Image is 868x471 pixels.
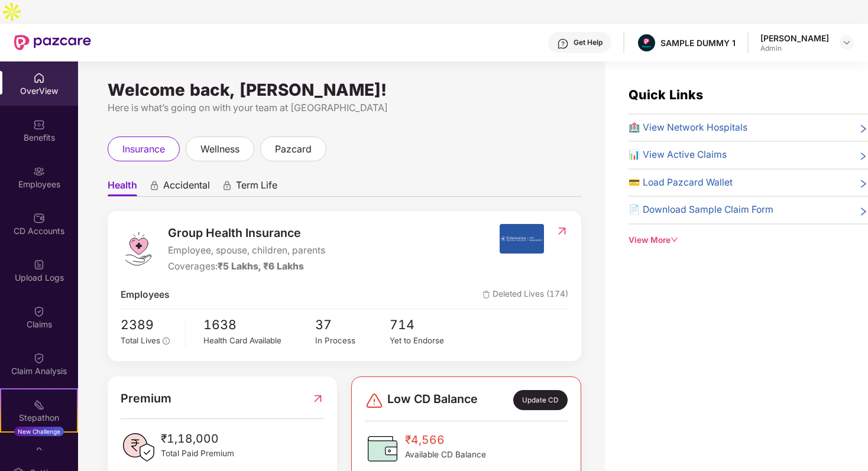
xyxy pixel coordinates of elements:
[760,44,829,53] div: Admin
[33,212,45,224] img: svg+xml;base64,PHN2ZyBpZD0iQ0RfQWNjb3VudHMiIGRhdGEtbmFtZT0iQ0QgQWNjb3VudHMiIHhtbG5zPSJodHRwOi8vd3...
[163,337,170,345] span: info-circle
[218,261,304,272] span: ₹5 Lakhs, ₹6 Lakhs
[33,72,45,84] img: svg+xml;base64,PHN2ZyBpZD0iSG9tZSIgeG1sbnM9Imh0dHA6Ly93d3cudzMub3JnLzIwMDAvc3ZnIiB3aWR0aD0iMjAiIG...
[390,315,464,335] span: 714
[33,306,45,317] img: svg+xml;base64,PHN2ZyBpZD0iQ2xhaW0iIHhtbG5zPSJodHRwOi8vd3d3LnczLm9yZy8yMDAwL3N2ZyIgd2lkdGg9IjIwIi...
[660,37,736,48] div: SAMPLE DUMMY 1
[33,165,45,177] img: svg+xml;base64,PHN2ZyBpZD0iRW1wbG95ZWVzIiB4bWxucz0iaHR0cDovL3d3dy53My5vcmcvMjAwMC9zdmciIHdpZHRoPS...
[14,35,91,50] img: New Pazcare Logo
[390,334,464,347] div: Yet to Endorse
[629,148,727,163] span: 📊 View Active Claims
[33,119,45,131] img: svg+xml;base64,PHN2ZyBpZD0iQmVuZWZpdHMiIHhtbG5zPSJodHRwOi8vd3d3LnczLm9yZy8yMDAwL3N2ZyIgd2lkdGg9Ij...
[122,142,165,157] span: insurance
[168,243,325,258] span: Employee, spouse, children, parents
[482,288,568,303] span: Deleted Lives (174)
[513,390,568,410] div: Update CD
[859,123,868,135] span: right
[168,224,325,242] span: Group Health Insurance
[859,178,868,190] span: right
[149,180,160,191] div: animation
[557,38,569,50] img: svg+xml;base64,PHN2ZyBpZD0iSGVscC0zMngzMiIgeG1sbnM9Imh0dHA6Ly93d3cudzMub3JnLzIwMDAvc3ZnIiB3aWR0aD...
[859,150,868,163] span: right
[33,352,45,364] img: svg+xml;base64,PHN2ZyBpZD0iQ2xhaW0iIHhtbG5zPSJodHRwOi8vd3d3LnczLm9yZy8yMDAwL3N2ZyIgd2lkdGg9IjIwIi...
[163,179,210,196] span: Accidental
[315,334,390,347] div: In Process
[629,121,747,135] span: 🏥 View Network Hospitals
[121,315,177,335] span: 2389
[108,100,581,115] div: Here is what’s going on with your team at [GEOGRAPHIC_DATA]
[236,179,277,196] span: Term Life
[365,391,384,410] img: svg+xml;base64,PHN2ZyBpZD0iRGFuZ2VyLTMyeDMyIiB4bWxucz0iaHR0cDovL3d3dy53My5vcmcvMjAwMC9zdmciIHdpZH...
[203,334,315,347] div: Health Card Available
[500,224,544,254] img: insurerIcon
[315,315,390,335] span: 37
[760,33,829,44] div: [PERSON_NAME]
[121,389,171,408] span: Premium
[203,315,315,335] span: 1638
[629,176,733,190] span: 💳 Load Pazcard Wallet
[405,431,486,449] span: ₹4,566
[200,142,239,157] span: wellness
[365,431,400,466] img: CDBalanceIcon
[121,288,170,303] span: Employees
[33,259,45,271] img: svg+xml;base64,PHN2ZyBpZD0iVXBsb2FkX0xvZ3MiIGRhdGEtbmFtZT0iVXBsb2FkIExvZ3MiIHhtbG5zPSJodHRwOi8vd3...
[1,412,77,424] div: Stepathon
[33,399,45,411] img: svg+xml;base64,PHN2ZyB4bWxucz0iaHR0cDovL3d3dy53My5vcmcvMjAwMC9zdmciIHdpZHRoPSIyMSIgaGVpZ2h0PSIyMC...
[121,231,156,267] img: logo
[121,336,160,345] span: Total Lives
[842,38,851,47] img: svg+xml;base64,PHN2ZyBpZD0iRHJvcGRvd24tMzJ4MzIiIHhtbG5zPSJodHRwOi8vd3d3LnczLm9yZy8yMDAwL3N2ZyIgd2...
[574,38,603,47] div: Get Help
[387,390,478,410] span: Low CD Balance
[161,447,234,460] span: Total Paid Premium
[482,291,490,298] img: deleteIcon
[312,389,324,408] img: RedirectIcon
[629,234,868,246] div: View More
[405,449,486,461] span: Available CD Balance
[168,259,325,274] div: Coverages:
[108,85,581,95] div: Welcome back, [PERSON_NAME]!
[556,225,568,237] img: RedirectIcon
[671,236,679,244] span: down
[121,430,156,465] img: PaidPremiumIcon
[275,142,312,157] span: pazcard
[14,427,64,436] div: New Challenge
[629,203,773,217] span: 📄 Download Sample Claim Form
[859,205,868,217] span: right
[33,446,45,457] img: svg+xml;base64,PHN2ZyBpZD0iRW5kb3JzZW1lbnRzIiB4bWxucz0iaHR0cDovL3d3dy53My5vcmcvMjAwMC9zdmciIHdpZH...
[108,179,137,196] span: Health
[161,430,234,447] span: ₹1,18,000
[638,34,655,51] img: Pazcare_Alternative_logo-01-01.png
[629,87,703,102] span: Quick Links
[222,180,232,191] div: animation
